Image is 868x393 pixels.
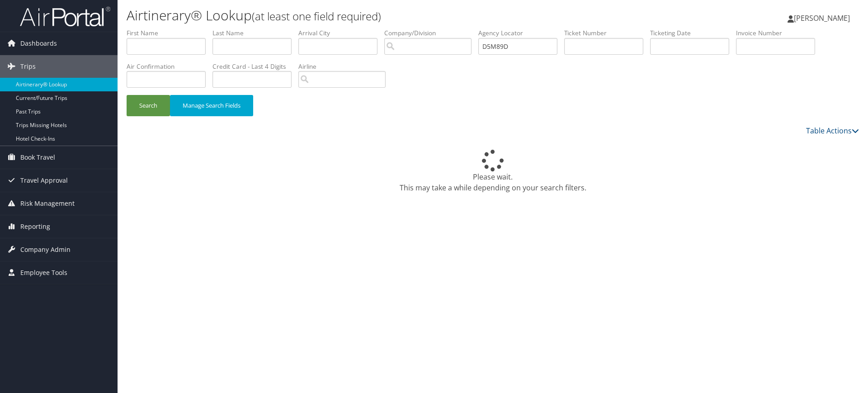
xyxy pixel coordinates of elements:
label: Airline [298,62,392,71]
label: Ticketing Date [650,28,736,38]
small: (at least one field required) [252,9,381,24]
span: Company Admin [20,238,71,261]
a: Table Actions [806,126,859,136]
span: Travel Approval [20,169,68,192]
button: Search [127,95,170,116]
label: First Name [127,28,212,38]
span: Risk Management [20,192,75,215]
h1: Airtinerary® Lookup [127,6,615,25]
span: Reporting [20,215,50,238]
span: Employee Tools [20,261,67,284]
div: Please wait. This may take a while depending on your search filters. [127,150,859,193]
button: Manage Search Fields [170,95,253,116]
label: Invoice Number [736,28,822,38]
label: Arrival City [298,28,384,38]
label: Last Name [212,28,298,38]
label: Ticket Number [564,28,650,38]
span: Book Travel [20,146,55,169]
span: Trips [20,55,36,78]
a: [PERSON_NAME] [788,5,859,32]
label: Air Confirmation [127,62,212,71]
span: Dashboards [20,32,57,55]
img: airportal-logo.png [20,6,110,27]
span: [PERSON_NAME] [794,13,850,23]
label: Agency Locator [478,28,564,38]
label: Company/Division [384,28,478,38]
label: Credit Card - Last 4 Digits [212,62,298,71]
